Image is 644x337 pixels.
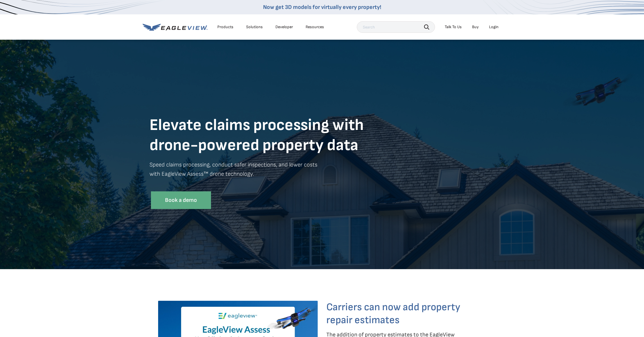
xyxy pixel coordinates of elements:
h1: Elevate claims processing with drone-powered property data [149,115,494,156]
div: Login [489,24,499,30]
h3: Carriers can now add property repair estimates [326,301,486,327]
a: Now get 3D models for virtually every property! [263,4,381,11]
a: Book a demo [151,192,211,209]
div: Talk To Us [445,24,462,30]
div: Solutions [246,24,263,30]
div: Resources [306,24,324,30]
input: Search [357,21,435,33]
div: Products [217,24,233,30]
p: Speed claims processing, conduct safer inspections, and lower costs with EagleView Assess™ drone ... [149,160,494,187]
a: Buy [472,24,479,30]
a: Developer [275,24,293,30]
